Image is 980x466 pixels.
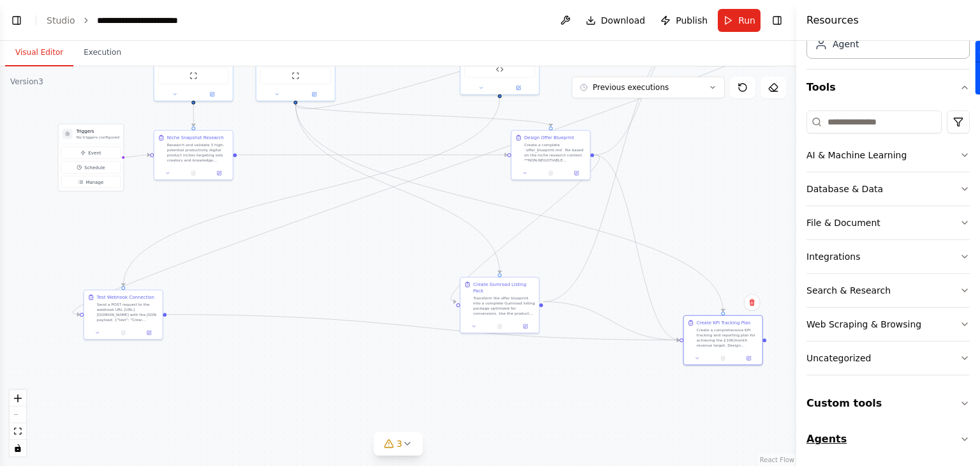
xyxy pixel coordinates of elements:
button: 3 [374,432,423,456]
button: AI & Machine Learning [806,139,970,172]
button: Show left sidebar [8,11,26,29]
img: ScrapeWebsiteTool [189,72,197,80]
div: Create a comprehensive KPI tracking and reporting plan for achieving the £10K/month revenue targe... [697,327,759,348]
div: Database & Data [806,183,883,195]
button: zoom in [10,390,26,407]
div: Tools [806,105,970,386]
img: Webhook Tester [496,66,503,73]
div: AI & Machine Learning [806,149,907,162]
button: Execution [73,40,131,66]
g: Edge from c8295008-e7c6-40b8-bff0-27c99a57d8c3 to 1bdc49e8-ddb3-4c31-9ef8-a00054b28c83 [594,152,679,343]
g: Edge from 371728f3-bac1-4c4d-b0fb-b5b86afea0ab to 995353c8-b932-49d7-9ebd-20a461ba5217 [120,98,503,286]
span: Event [88,149,101,156]
button: Agents [806,421,970,457]
div: Create KPI Tracking PlanCreate a comprehensive KPI tracking and reporting plan for achieving the ... [683,315,763,366]
button: No output available [110,329,137,336]
div: ScrapeWebsiteTool [256,22,336,101]
img: ScrapeWebsiteTool [292,72,299,80]
div: Web Scraping & Browsing [806,318,921,331]
button: Open in side panel [500,84,537,92]
g: Edge from 995353c8-b932-49d7-9ebd-20a461ba5217 to 1bdc49e8-ddb3-4c31-9ef8-a00054b28c83 [167,312,679,343]
div: React Flow controls [10,390,26,456]
button: Publish [655,9,713,32]
g: Edge from a0fea785-3fe4-4fbc-bbfc-98e43fd4cc2f to c8295008-e7c6-40b8-bff0-27c99a57d8c3 [292,104,554,126]
div: TriggersNo triggers configuredEventScheduleManage [58,124,124,192]
g: Edge from triggers to 142ce72a-651e-45a5-89b8-eeaa1951dc98 [122,152,150,160]
div: Create Gumroad Listing Pack [473,282,535,294]
button: Schedule [61,162,121,174]
g: Edge from 6759e4e7-42ba-4386-9d5b-9785665acac3 to 1bdc49e8-ddb3-4c31-9ef8-a00054b28c83 [543,299,679,343]
div: Design Offer Blueprint [524,135,574,141]
g: Edge from 142ce72a-651e-45a5-89b8-eeaa1951dc98 to c8295008-e7c6-40b8-bff0-27c99a57d8c3 [237,152,507,158]
button: Visual Editor [5,40,73,66]
button: No output available [537,169,564,177]
button: Open in side panel [565,169,587,177]
div: Design Offer BlueprintCreate a complete `offer_blueprint.md` file based on the niche research con... [511,130,591,181]
button: Previous executions [572,77,725,98]
button: Open in side panel [194,91,230,98]
button: Hide right sidebar [768,11,786,29]
div: Test Webhook Connection [97,294,154,301]
div: Transform the offer blueprint into a complete Gumroad listing package optimized for conversions. ... [473,296,535,316]
button: No output available [709,354,736,362]
div: Uncategorized [806,352,871,365]
div: Version 3 [10,77,43,87]
span: Run [738,14,755,27]
div: Create KPI Tracking Plan [697,320,751,326]
button: Open in side panel [296,91,332,98]
button: Event [61,147,121,159]
button: Run [718,9,761,32]
div: Agent [833,38,859,50]
div: Webhook Tester [460,22,540,95]
span: 3 [397,437,403,450]
div: Niche Snapshot Research [167,135,224,141]
a: React Flow attribution [760,456,794,463]
button: No output available [180,169,207,177]
button: Delete node [744,294,761,311]
div: Integrations [806,250,860,263]
button: File & Document [806,206,970,239]
div: Research and validate 3 high-potential productivity digital product niches targeting solo creator... [167,142,229,163]
h4: Resources [806,13,859,28]
div: Create Gumroad Listing PackTransform the offer blueprint into a complete Gumroad listing package ... [460,277,540,334]
button: Open in side panel [138,329,160,336]
button: Web Scraping & Browsing [806,308,970,341]
span: Schedule [84,164,105,170]
div: Send a POST request to the webhook URL [URL][DOMAIN_NAME] with the JSON payload: {"test": "Crew w... [97,302,159,322]
button: No output available [486,322,513,330]
button: Manage [61,176,121,188]
g: Edge from 2c9943d5-80c6-4a2d-8426-bfc04b1c9a45 to 142ce72a-651e-45a5-89b8-eeaa1951dc98 [190,104,197,126]
g: Edge from f760c6f3-cc24-47f5-bd3d-28f063eae8d5 to 995353c8-b932-49d7-9ebd-20a461ba5217 [73,31,786,318]
div: Niche Snapshot ResearchResearch and validate 3 high-potential productivity digital product niches... [154,130,234,181]
div: Search & Research [806,284,891,297]
span: Download [601,14,646,27]
button: Database & Data [806,172,970,206]
h3: Triggers [77,128,119,135]
button: Uncategorized [806,342,970,375]
g: Edge from c8295008-e7c6-40b8-bff0-27c99a57d8c3 to 6759e4e7-42ba-4386-9d5b-9785665acac3 [450,152,600,305]
div: Test Webhook ConnectionSend a POST request to the webhook URL [URL][DOMAIN_NAME] with the JSON pa... [84,290,163,340]
nav: breadcrumb [47,14,209,27]
g: Edge from a0fea785-3fe4-4fbc-bbfc-98e43fd4cc2f to 6759e4e7-42ba-4386-9d5b-9785665acac3 [292,104,503,273]
g: Edge from 6759e4e7-42ba-4386-9d5b-9785665acac3 to f760c6f3-cc24-47f5-bd3d-28f063eae8d5 [543,31,692,305]
button: Open in side panel [208,169,230,177]
g: Edge from a0fea785-3fe4-4fbc-bbfc-98e43fd4cc2f to 1bdc49e8-ddb3-4c31-9ef8-a00054b28c83 [292,104,726,312]
p: No triggers configured [77,135,119,140]
button: Search & Research [806,274,970,307]
div: Create a complete `offer_blueprint.md` file based on the niche research context. **NON-NEGOTIABLE... [524,142,586,163]
span: Publish [676,14,708,27]
button: Download [581,9,651,32]
a: Studio [47,15,75,26]
button: Tools [806,70,970,105]
div: ScrapeWebsiteTool [154,22,234,101]
button: fit view [10,423,26,440]
button: Open in side panel [514,322,536,330]
button: Integrations [806,240,970,273]
button: toggle interactivity [10,440,26,456]
button: Custom tools [806,386,970,421]
div: File & Document [806,216,880,229]
button: Open in side panel [738,354,759,362]
span: Manage [85,179,103,185]
span: Previous executions [593,82,669,93]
